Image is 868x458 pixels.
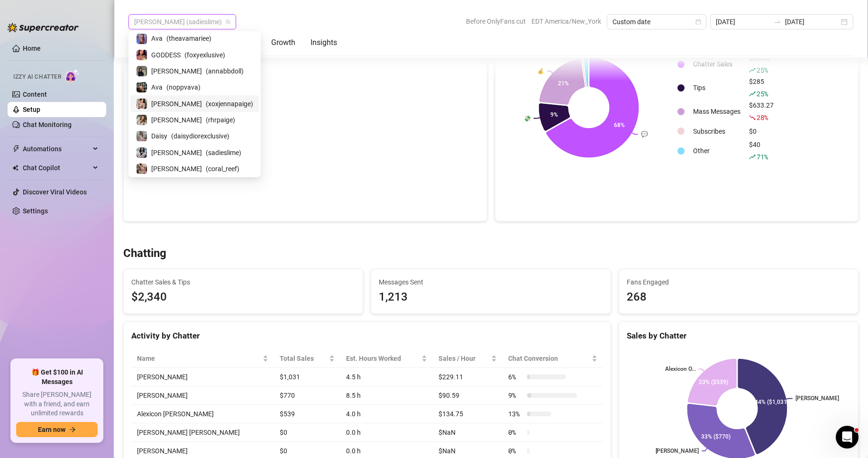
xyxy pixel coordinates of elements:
input: Start date [716,17,770,27]
span: [PERSON_NAME] [151,115,202,125]
img: Sadie [137,147,147,158]
span: Earn now [38,426,65,433]
img: GODDESS [137,50,147,60]
div: Est. Hours Worked [346,353,420,364]
span: Izzy AI Chatter [13,73,61,82]
span: fall [749,114,756,121]
td: $134.75 [433,405,503,423]
text: 💰 [537,67,544,74]
div: 268 [627,288,850,306]
text: [PERSON_NAME] [655,448,699,454]
td: Alexicon [PERSON_NAME] [131,405,274,423]
span: rise [749,154,756,160]
img: logo-BBDzfeDw.svg [8,23,79,32]
span: Chat Conversion [508,353,589,364]
div: 1,213 [379,288,603,306]
img: Anna [137,164,147,174]
td: Chatter Sales [689,53,744,75]
td: 4.0 h [340,405,433,423]
div: $2,055 [749,53,774,75]
td: [PERSON_NAME] [131,368,274,386]
span: 25 % [757,65,767,74]
span: Share [PERSON_NAME] with a friend, and earn unlimited rewards [16,390,98,418]
span: [PERSON_NAME] [151,147,202,158]
span: [PERSON_NAME] [151,66,202,76]
span: 28 % [757,113,767,122]
span: ( theavamariee ) [166,33,211,44]
span: ( daisydiorexclusive ) [171,131,229,141]
span: 0 % [508,446,523,456]
td: $NaN [433,423,503,442]
td: $539 [274,405,340,423]
span: 9 % [508,390,523,401]
text: Alexicon O... [665,366,695,373]
td: Mass Messages [689,100,744,123]
a: Setup [23,106,40,113]
td: $1,031 [274,368,340,386]
span: Fans Engaged [627,277,850,287]
a: Content [23,91,47,98]
img: Paige [137,115,147,125]
span: Ava [151,82,163,92]
text: 💬 [640,130,648,137]
span: Messages Sent [379,277,603,287]
h3: Chatting [123,246,166,261]
td: $0 [274,423,340,442]
td: Other [689,139,744,162]
span: ( foxyexlusive ) [184,50,225,60]
a: Chat Monitoring [23,121,72,128]
img: Ava [137,82,147,92]
div: Insights [311,37,337,48]
span: EDT America/New_York [531,14,601,28]
span: [PERSON_NAME] [151,164,202,174]
a: Discover Viral Videos [23,188,87,196]
th: Total Sales [274,349,340,368]
td: $90.59 [433,386,503,405]
span: Before OnlyFans cut [466,14,526,28]
td: 4.5 h [340,368,433,386]
td: 0.0 h [340,423,433,442]
th: Sales / Hour [433,349,503,368]
div: Activity by Chatter [131,330,603,342]
span: 🎁 Get $100 in AI Messages [16,368,98,386]
span: Custom date [612,15,701,29]
span: Sales / Hour [439,353,489,364]
iframe: Intercom live chat [836,426,859,449]
img: Daisy [137,131,147,141]
span: calendar [695,19,701,25]
img: Jenna [137,99,147,109]
span: [PERSON_NAME] [151,99,202,109]
input: End date [785,17,839,27]
img: Anna [137,66,147,76]
th: Chat Conversion [503,349,603,368]
th: Name [131,349,274,368]
a: Home [23,45,41,52]
img: AI Chatter [65,69,80,82]
text: 💸 [523,115,530,122]
span: rise [749,91,756,97]
span: rise [749,67,756,73]
td: [PERSON_NAME] [131,386,274,405]
td: [PERSON_NAME] [PERSON_NAME] [131,423,274,442]
span: Name [137,353,261,364]
span: thunderbolt [12,145,20,153]
td: 8.5 h [340,386,433,405]
span: 6 % [508,372,523,382]
span: ( sadieslime ) [206,147,241,158]
span: ( annabbdoll ) [206,66,244,76]
td: $770 [274,386,340,405]
span: $2,340 [131,288,355,306]
span: team [225,19,231,25]
div: Growth [271,37,295,48]
span: Daisy [151,131,167,141]
text: [PERSON_NAME] [795,395,839,402]
img: Ava [137,34,147,44]
td: Subscribes [689,124,744,138]
button: Earn nowarrow-right [16,422,98,437]
div: Sales by Chatter [627,330,850,342]
span: Chat Copilot [23,160,90,175]
span: Sadie (sadieslime) [134,15,230,29]
span: 0 % [508,427,523,438]
span: 71 % [757,152,767,161]
span: GODDESS [151,50,181,60]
